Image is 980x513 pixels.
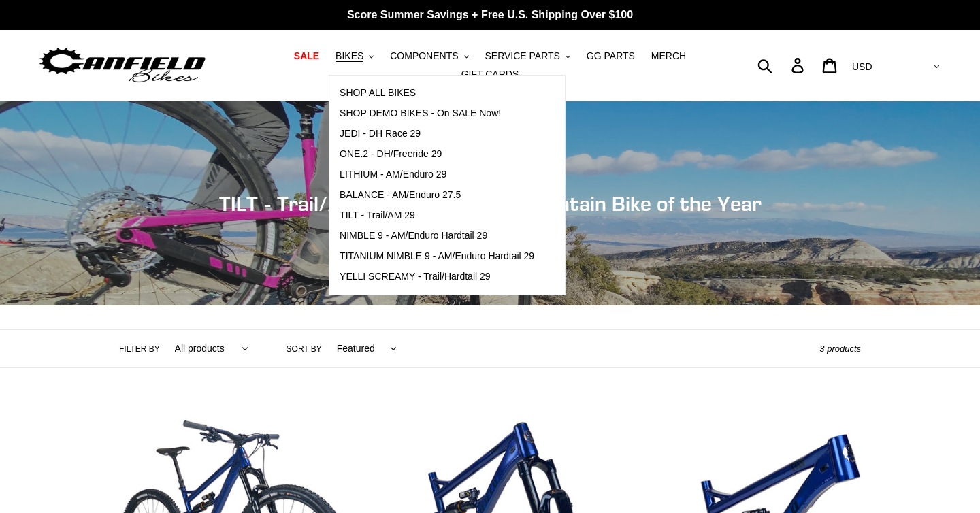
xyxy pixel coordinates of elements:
[340,128,421,139] span: JEDI - DH Race 29
[329,185,544,205] a: BALANCE - AM/Enduro 27.5
[340,250,534,262] span: TITANIUM NIMBLE 9 - AM/Enduro Hardtail 29
[340,230,487,242] span: NIMBLE 9 - AM/Enduro Hardtail 29
[644,47,693,65] a: MERCH
[329,267,544,287] a: YELLI SCREAMY - Trail/Hardtail 29
[340,210,415,221] span: TILT - Trail/AM 29
[580,47,642,65] a: GG PARTS
[119,343,160,355] label: Filter by
[485,50,559,62] span: SERVICE PARTS
[287,47,326,65] a: SALE
[819,344,861,354] span: 3 products
[455,65,526,84] a: GIFT CARDS
[37,44,208,87] img: Canfield Bikes
[329,165,544,185] a: LITHIUM - AM/Enduro 29
[329,226,544,246] a: NIMBLE 9 - AM/Enduro Hardtail 29
[340,87,416,99] span: SHOP ALL BIKES
[294,50,319,62] span: SALE
[390,50,458,62] span: COMPONENTS
[336,50,363,62] span: BIKES
[329,124,544,144] a: JEDI - DH Race 29
[329,103,544,124] a: SHOP DEMO BIKES - On SALE Now!
[329,47,380,65] button: BIKES
[340,148,442,160] span: ONE.2 - DH/Freeride 29
[478,47,576,65] button: SERVICE PARTS
[383,47,475,65] button: COMPONENTS
[329,83,544,103] a: SHOP ALL BIKES
[461,69,519,80] span: GIFT CARDS
[329,246,544,267] a: TITANIUM NIMBLE 9 - AM/Enduro Hardtail 29
[340,107,501,119] span: SHOP DEMO BIKES - On SALE Now!
[765,50,800,80] input: Search
[587,50,635,62] span: GG PARTS
[340,189,461,201] span: BALANCE - AM/Enduro 27.5
[219,191,762,216] span: TILT - Trail/AM 29er - 2024 All Mountain Bike of the Year
[329,205,544,226] a: TILT - Trail/AM 29
[340,169,446,180] span: LITHIUM - AM/Enduro 29
[651,50,686,62] span: MERCH
[329,144,544,165] a: ONE.2 - DH/Freeride 29
[340,271,491,282] span: YELLI SCREAMY - Trail/Hardtail 29
[287,343,322,355] label: Sort by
